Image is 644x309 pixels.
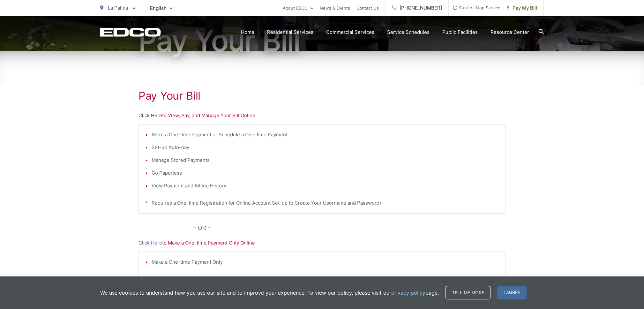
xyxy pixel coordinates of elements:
a: Home [241,28,254,36]
li: Manage Stored Payments [152,156,499,164]
li: Set-up Auto-pay [152,144,499,151]
p: * Requires a One-time Registration (or Online Account Set-up to Create Your Username and Password) [145,199,499,207]
span: La Palma [108,5,128,11]
p: to Make a One-time Payment Only Online [139,239,505,247]
a: Public Facilities [442,28,478,36]
a: Service Schedules [387,28,430,36]
span: I agree [497,286,527,299]
p: We use cookies to understand how you use our site and to improve your experience. To view our pol... [100,289,439,297]
a: Contact Us [356,4,379,12]
li: View Payment and Billing History [152,182,499,190]
a: Commercial Services [326,28,374,36]
a: News & Events [320,4,350,12]
a: Click Here [139,112,162,119]
span: English [145,3,177,14]
p: to View, Pay, and Manage Your Bill Online [139,112,505,119]
p: - OR - [194,223,506,233]
a: Residential Services [267,28,313,36]
span: Pay My Bill [507,4,537,12]
a: Resource Center [490,28,529,36]
li: Go Paperless [152,169,499,177]
a: privacy policy [391,289,425,297]
a: EDCD logo. Return to the homepage. [100,28,161,37]
li: Make a One-time Payment or Schedule a One-time Payment [152,131,499,139]
a: Tell me more [445,286,491,299]
a: About EDCO [283,4,313,12]
li: Make a One-time Payment Only [152,258,499,266]
p: * DOES NOT Require a One-time Registration (or Online Account Set-up) [145,275,499,283]
h1: Pay Your Bill [100,25,544,57]
a: Click Here [139,239,162,247]
h1: Pay Your Bill [139,89,505,102]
